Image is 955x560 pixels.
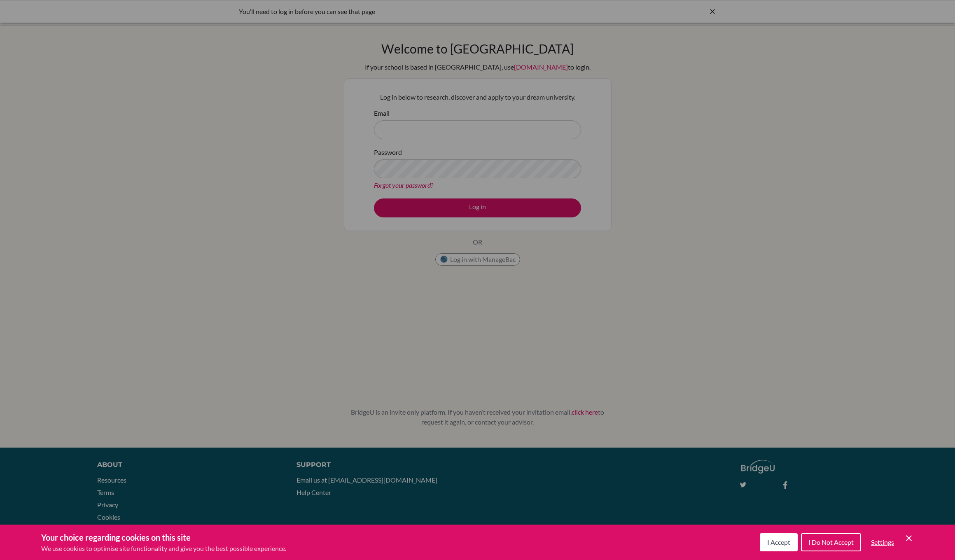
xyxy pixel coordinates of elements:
[864,534,901,551] button: Settings
[760,533,798,551] button: I Accept
[767,538,790,546] span: I Accept
[41,544,286,553] p: We use cookies to optimise site functionality and give you the best possible experience.
[871,538,894,546] span: Settings
[808,538,854,546] span: I Do Not Accept
[41,531,286,544] h3: Your choice regarding cookies on this site
[801,533,861,551] button: I Do Not Accept
[904,533,914,543] button: Save and close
